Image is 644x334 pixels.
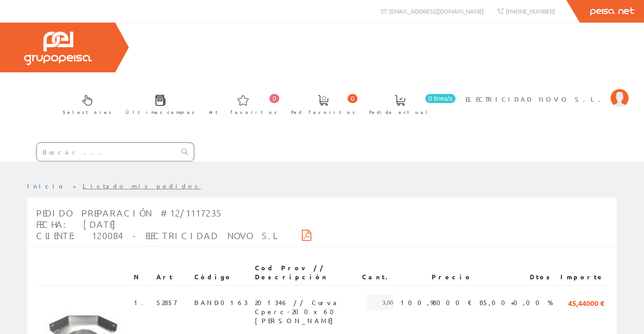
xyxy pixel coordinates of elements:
[291,108,355,117] span: Ped. favoritos
[156,295,176,310] span: 52857
[465,94,606,103] span: ELECTRICIDAD NOVO S.L.
[369,108,431,117] span: Pedido actual
[251,260,358,285] th: Cod Prov // Descripción
[126,108,195,117] span: Últimas compras
[153,260,191,285] th: Art
[397,260,476,285] th: Precio
[194,295,248,310] span: BAND0163
[568,295,604,310] span: 45,44000 €
[476,260,557,285] th: Dtos
[130,260,153,285] th: N
[27,182,66,190] a: Inicio
[479,295,553,310] span: 85,00+0,00 %
[141,298,149,306] a: .
[302,232,311,238] i: Descargar PDF
[63,108,112,117] span: Selectores
[83,182,201,190] a: Listado mis pedidos
[358,260,397,285] th: Cant.
[366,295,393,310] span: 3,00
[24,32,92,65] img: Grupo Peisa
[557,260,608,285] th: Importe
[400,295,472,310] span: 100,98000 €
[269,94,279,103] span: 0
[255,295,355,310] span: 201346 // Curva Cperc-200x60 [PERSON_NAME]
[36,207,280,241] span: Pedido Preparación #12/1117235 Fecha: [DATE] Cliente: 120084 - ELECTRICIDAD NOVO S.L.
[117,87,199,120] a: Últimas compras
[506,7,555,15] span: [PHONE_NUMBER]
[134,295,149,310] span: 1
[348,94,357,103] span: 0
[389,7,484,15] span: [EMAIL_ADDRESS][DOMAIN_NAME]
[425,94,456,103] span: 0 línea/s
[191,260,251,285] th: Código
[465,87,629,96] a: ELECTRICIDAD NOVO S.L.
[37,143,176,161] input: Buscar ...
[209,108,277,117] span: Art. favoritos
[54,87,116,120] a: Selectores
